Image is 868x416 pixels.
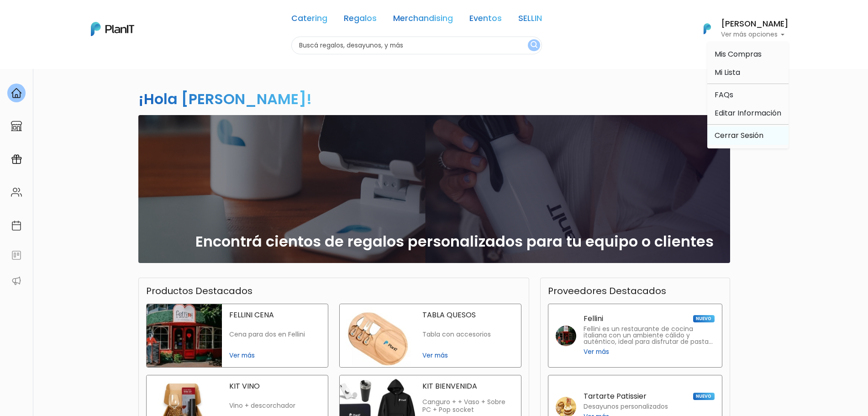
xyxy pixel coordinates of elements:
a: Editar Información [707,104,789,122]
h3: Proveedores Destacados [548,285,666,296]
img: campaigns-02234683943229c281be62815700db0a1741e53638e28bf9629b52c665b00959.svg [11,154,22,165]
img: marketplace-4ceaa7011d94191e9ded77b95e3339b90024bf715f7c57f8cf31f2d8c509eaba.svg [11,121,22,132]
input: Buscá regalos, desayunos, y más [291,37,542,54]
img: home-e721727adea9d79c4d83392d1f703f7f8bce08238fde08b1acbfd93340b81755.svg [11,88,22,99]
p: KIT BIENVENIDA [422,383,514,390]
h2: Encontrá cientos de regalos personalizados para tu equipo o clientes [195,233,714,250]
p: FELLINI CENA [229,311,321,319]
a: Regalos [344,15,377,26]
img: feedback-78b5a0c8f98aac82b08bfc38622c3050aee476f2c9584af64705fc4e61158814.svg [11,250,22,261]
span: Ver más [584,347,609,357]
a: Merchandising [393,15,453,26]
span: NUEVO [693,393,714,400]
a: SELLIN [518,15,542,26]
a: FAQs [707,86,789,104]
a: Fellini NUEVO Fellini es un restaurante de cocina italiana con un ambiente cálido y auténtico, id... [548,304,722,368]
p: Fellini es un restaurante de cocina italiana con un ambiente cálido y auténtico, ideal para disfr... [584,326,715,345]
p: KIT VINO [229,383,321,390]
span: Ver más [229,351,321,360]
p: Ver más opciones [721,32,789,38]
p: Tabla con accesorios [422,331,514,338]
a: Mis Compras [707,45,789,63]
span: Ver más [422,351,514,360]
a: Eventos [469,15,502,26]
img: people-662611757002400ad9ed0e3c099ab2801c6687ba6c219adb57efc949bc21e19d.svg [11,187,22,198]
h2: ¡Hola [PERSON_NAME]! [138,89,312,109]
h6: [PERSON_NAME] [721,20,789,28]
span: Mis Compras [715,49,762,59]
img: fellini [556,326,576,346]
a: Mi Lista [707,63,789,82]
p: Desayunos personalizados [584,404,668,410]
button: PlanIt Logo [PERSON_NAME] Ver más opciones [692,17,789,41]
img: partners-52edf745621dab592f3b2c58e3bca9d71375a7ef29c3b500c9f145b62cc070d4.svg [11,275,22,286]
img: search_button-432b6d5273f82d61273b3651a40e1bd1b912527efae98b1b7a1b2c0702e16a8d.svg [531,41,537,50]
span: Mi Lista [715,67,740,78]
a: tabla quesos TABLA QUESOS Tabla con accesorios Ver más [339,304,521,368]
img: PlanIt Logo [697,19,717,39]
a: Cerrar Sesión [707,126,789,145]
img: PlanIt Logo [91,22,134,36]
p: Cena para dos en Fellini [229,331,321,338]
p: Fellini [584,315,603,322]
p: Canguro + + Vaso + Sobre PC + Pop socket [422,398,514,414]
h3: Productos Destacados [146,285,253,296]
img: tabla quesos [340,304,415,367]
p: Vino + descorchador [229,402,321,410]
a: fellini cena FELLINI CENA Cena para dos en Fellini Ver más [146,304,328,368]
a: Catering [291,15,327,26]
img: calendar-87d922413cdce8b2cf7b7f5f62616a5cf9e4887200fb71536465627b3292af00.svg [11,220,22,231]
p: Tartarte Patissier [584,393,647,400]
p: TABLA QUESOS [422,311,514,319]
div: ¿Necesitás ayuda? [47,9,132,26]
img: fellini cena [147,304,222,367]
span: NUEVO [693,315,714,322]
